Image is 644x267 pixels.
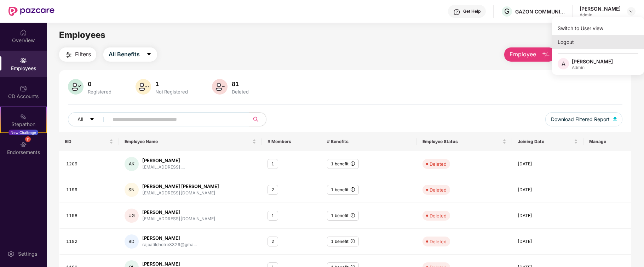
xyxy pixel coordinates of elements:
[518,139,573,144] span: Joining Date
[20,113,27,120] img: svg+xml;base64,PHN2ZyB4bWxucz0iaHR0cDovL3d3dy53My5vcmcvMjAwMC9zdmciIHdpZHRoPSIyMSIgaGVpZ2h0PSIyMC...
[103,47,157,62] button: All Benefitscaret-down
[65,139,108,144] span: EID
[453,8,460,16] img: svg+xml;base64,PHN2ZyBpZD0iSGVscC0zMngzMiIgeG1sbnM9Imh0dHA6Ly93d3cudzMub3JnLzIwMDAvc3ZnIiB3aWR0aD...
[136,79,151,95] img: svg+xml;base64,PHN2ZyB4bWxucz0iaHR0cDovL3d3dy53My5vcmcvMjAwMC9zdmciIHhtbG5zOnhsaW5rPSJodHRwOi8vd3...
[125,139,251,144] span: Employee Name
[66,212,113,219] div: 1198
[583,132,631,151] th: Manage
[212,79,228,95] img: svg+xml;base64,PHN2ZyB4bWxucz0iaHR0cDovL3d3dy53My5vcmcvMjAwMC9zdmciIHhtbG5zOnhsaW5rPSJodHRwOi8vd3...
[430,186,447,193] div: Deleted
[551,115,610,123] span: Download Filtered Report
[125,183,139,197] div: SN
[142,216,215,222] div: [EMAIL_ADDRESS][DOMAIN_NAME]
[518,212,578,219] div: [DATE]
[146,51,152,58] span: caret-down
[86,80,113,87] div: 0
[125,209,139,223] div: UG
[613,117,617,121] img: svg+xml;base64,PHN2ZyB4bWxucz0iaHR0cDovL3d3dy53My5vcmcvMjAwMC9zdmciIHhtbG5zOnhsaW5rPSJodHRwOi8vd3...
[68,112,111,126] button: Allcaret-down
[572,65,613,70] div: Admin
[8,130,38,135] div: New Challenge
[510,50,536,59] span: Employee
[504,47,556,62] button: Employee
[430,160,447,167] div: Deleted
[230,80,250,87] div: 81
[20,85,27,92] img: svg+xml;base64,PHN2ZyBpZD0iQ0RfQWNjb3VudHMiIGRhdGEtbmFtZT0iQ0QgQWNjb3VudHMiIHhtbG5zPSJodHRwOi8vd3...
[66,161,113,167] div: 1209
[16,250,39,257] div: Settings
[68,79,84,95] img: svg+xml;base64,PHN2ZyB4bWxucz0iaHR0cDovL3d3dy53My5vcmcvMjAwMC9zdmciIHhtbG5zOnhsaW5rPSJodHRwOi8vd3...
[327,185,359,195] div: 1 benefit
[327,211,359,221] div: 1 benefit
[572,58,613,65] div: [PERSON_NAME]
[351,187,355,192] span: info-circle
[580,12,621,18] div: Admin
[142,242,197,248] div: rajpatildhotre8329@gma...
[66,238,113,245] div: 1192
[518,187,578,193] div: [DATE]
[142,183,219,190] div: [PERSON_NAME] [PERSON_NAME]
[142,209,215,216] div: [PERSON_NAME]
[518,238,578,245] div: [DATE]
[154,80,189,87] div: 1
[463,8,481,14] div: Get Help
[351,239,355,243] span: info-circle
[552,21,644,35] div: Switch to User view
[59,47,96,62] button: Filters
[268,159,278,169] div: 1
[327,159,359,169] div: 1 benefit
[422,139,501,144] span: Employee Status
[20,141,27,148] img: svg+xml;base64,PHN2ZyBpZD0iRW5kb3JzZW1lbnRzIiB4bWxucz0iaHR0cDovL3d3dy53My5vcmcvMjAwMC9zdmciIHdpZH...
[125,157,139,171] div: AK
[119,132,262,151] th: Employee Name
[545,112,622,126] button: Download Filtered Report
[512,132,583,151] th: Joining Date
[142,157,185,164] div: [PERSON_NAME]
[262,132,321,151] th: # Members
[90,117,94,123] span: caret-down
[75,50,91,59] span: Filters
[20,29,27,36] img: svg+xml;base64,PHN2ZyBpZD0iSG9tZSIgeG1sbnM9Imh0dHA6Ly93d3cudzMub3JnLzIwMDAvc3ZnIiB3aWR0aD0iMjAiIG...
[518,161,578,167] div: [DATE]
[8,7,54,16] img: New Pazcare Logo
[515,8,565,15] div: GAZON COMMUNICATIONS INDIA LIMITED
[7,250,15,257] img: svg+xml;base64,PHN2ZyBpZD0iU2V0dGluZy0yMHgyMCIgeG1sbnM9Imh0dHA6Ly93d3cudzMub3JnLzIwMDAvc3ZnIiB3aW...
[268,237,278,247] div: 2
[562,59,565,68] span: A
[430,212,447,219] div: Deleted
[552,35,644,49] div: Logout
[542,51,550,59] img: svg+xml;base64,PHN2ZyB4bWxucz0iaHR0cDovL3d3dy53My5vcmcvMjAwMC9zdmciIHhtbG5zOnhsaW5rPSJodHRwOi8vd3...
[351,213,355,217] span: info-circle
[59,132,119,151] th: EID
[109,50,140,59] span: All Benefits
[268,185,278,195] div: 2
[77,115,83,123] span: All
[580,5,621,12] div: [PERSON_NAME]
[125,234,139,249] div: BD
[504,7,510,16] span: G
[154,89,189,95] div: Not Registered
[66,187,113,193] div: 1199
[86,89,113,95] div: Registered
[430,238,447,245] div: Deleted
[249,117,263,122] span: search
[25,136,31,142] div: 11
[59,30,105,40] span: Employees
[1,121,46,128] div: Stepathon
[327,237,359,247] div: 1 benefit
[249,112,266,126] button: search
[142,235,197,242] div: [PERSON_NAME]
[268,211,278,221] div: 1
[20,57,27,64] img: svg+xml;base64,PHN2ZyBpZD0iRW1wbG95ZWVzIiB4bWxucz0iaHR0cDovL3d3dy53My5vcmcvMjAwMC9zdmciIHdpZHRoPS...
[628,8,634,14] img: svg+xml;base64,PHN2ZyBpZD0iRHJvcGRvd24tMzJ4MzIiIHhtbG5zPSJodHRwOi8vd3d3LnczLm9yZy8yMDAwL3N2ZyIgd2...
[230,89,250,95] div: Deleted
[321,132,416,151] th: # Benefits
[351,161,355,166] span: info-circle
[64,51,73,59] img: svg+xml;base64,PHN2ZyB4bWxucz0iaHR0cDovL3d3dy53My5vcmcvMjAwMC9zdmciIHdpZHRoPSIyNCIgaGVpZ2h0PSIyNC...
[142,164,185,171] div: [EMAIL_ADDRESS]....
[417,132,512,151] th: Employee Status
[142,190,219,197] div: [EMAIL_ADDRESS][DOMAIN_NAME]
